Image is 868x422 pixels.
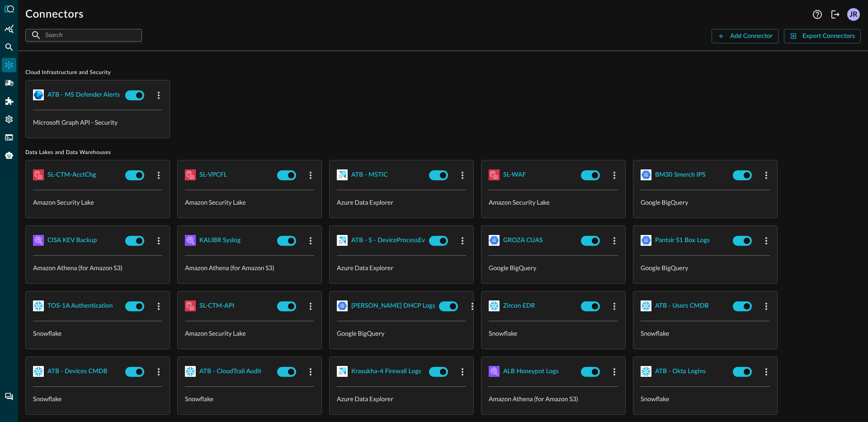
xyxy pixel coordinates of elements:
div: Federated Search [2,40,16,54]
div: SL-CTM-API [199,300,234,312]
button: Logout [828,7,843,22]
button: SL-VPCFL [199,168,227,182]
img: AWSSecurityLake.svg [33,169,44,180]
img: GoogleBigQuery.svg [337,300,348,311]
div: Pantsir S1 Box Logs [655,235,710,246]
p: Google BigQuery [641,197,770,207]
button: Krasukha-4 Firewall Logs [351,364,421,379]
button: CISA KEV Backup [47,233,97,248]
div: Pipelines [2,76,16,90]
p: Azure Data Explorer [337,197,466,207]
img: GoogleBigQuery.svg [641,235,651,246]
p: Google BigQuery [489,263,618,272]
button: ATB - Okta Logins [655,364,706,379]
div: Zircon EDR [503,300,535,312]
div: Summary Insights [2,22,16,36]
img: GoogleBigQuery.svg [489,235,500,246]
img: AzureDataExplorer.svg [337,169,348,180]
button: KALIBR Syslog [199,233,241,248]
button: ATB - CloudTrail Audit [199,364,261,379]
p: Amazon Athena (for Amazon S3) [33,263,162,272]
button: BM30 Smerch IPS [655,168,706,182]
img: MicrosoftGraph.svg [33,89,44,100]
p: Azure Data Explorer [337,263,466,272]
p: Snowflake [185,394,314,403]
div: ATB - Okta Logins [655,366,706,377]
button: Zircon EDR [503,299,535,313]
button: ATB - MSTIC [351,168,388,182]
button: TOS-1A Authentication [47,299,113,313]
img: Snowflake.svg [33,366,44,377]
button: Help [810,7,825,22]
div: ATB - CloudTrail Audit [199,366,261,377]
button: SL-CTM-API [199,299,234,313]
span: Data Lakes and Data Warehouses [25,149,861,156]
button: ATB - S - DeviceProcessEv [351,233,425,248]
button: ATB - Devices CMDB [47,364,108,379]
div: SL-WAF [503,169,526,181]
p: Snowflake [33,394,162,403]
div: ATB - MS Defender Alerts [47,89,120,101]
button: ATB - Users CMDB [655,299,709,313]
button: Export Connectors [784,29,861,43]
div: Chat [2,389,16,404]
div: [PERSON_NAME] DHCP Logs [351,300,435,312]
p: Azure Data Explorer [337,394,466,403]
p: Snowflake [489,328,618,338]
img: AzureDataExplorer.svg [337,366,348,377]
p: Snowflake [33,328,162,338]
img: AWSSecurityLake.svg [185,169,196,180]
div: Export Connectors [802,31,855,42]
div: Krasukha-4 Firewall Logs [351,366,421,377]
div: Settings [2,112,16,127]
div: TOS-1A Authentication [47,300,113,312]
div: FSQL [2,130,16,145]
div: SL-VPCFL [199,169,227,181]
div: SL-CTM-AcctChg [47,169,96,181]
img: Snowflake.svg [489,300,500,311]
div: KALIBR Syslog [199,235,241,246]
div: Addons [2,94,17,108]
div: JR [847,8,860,21]
p: Amazon Security Lake [185,328,314,338]
img: GoogleBigQuery.svg [641,169,651,180]
img: AWSAthena.svg [489,366,500,377]
div: GROZA CUAS [503,235,543,246]
div: BM30 Smerch IPS [655,169,706,181]
button: SL-WAF [503,168,526,182]
div: CISA KEV Backup [47,235,97,246]
p: Amazon Security Lake [489,197,618,207]
div: Add Connector [730,31,773,42]
p: Snowflake [641,394,770,403]
span: Cloud Infrastructure and Security [25,69,861,76]
p: Amazon Athena (for Amazon S3) [489,394,618,403]
p: Microsoft Graph API - Security [33,117,162,127]
div: ATB - S - DeviceProcessEv [351,235,425,246]
img: Snowflake.svg [641,366,651,377]
p: Amazon Security Lake [185,197,314,207]
div: Connectors [2,58,16,72]
img: AWSSecurityLake.svg [185,300,196,311]
button: SL-CTM-AcctChg [47,168,96,182]
h1: Connectors [25,7,84,22]
img: AWSSecurityLake.svg [489,169,500,180]
button: GROZA CUAS [503,233,543,248]
div: ATB - MSTIC [351,169,388,181]
div: ALB Honeypot Logs [503,366,559,377]
p: Amazon Security Lake [33,197,162,207]
div: Query Agent [2,148,16,163]
input: Search [45,27,121,43]
img: AzureDataExplorer.svg [337,235,348,246]
img: Snowflake.svg [641,300,651,311]
p: Snowflake [641,328,770,338]
p: Google BigQuery [337,328,466,338]
div: ATB - Devices CMDB [47,366,108,377]
button: ATB - MS Defender Alerts [47,88,120,102]
button: [PERSON_NAME] DHCP Logs [351,299,435,313]
p: Amazon Athena (for Amazon S3) [185,263,314,272]
img: Snowflake.svg [33,300,44,311]
button: Add Connector [712,29,778,43]
button: Pantsir S1 Box Logs [655,233,710,248]
img: AWSAthena.svg [185,235,196,246]
button: ALB Honeypot Logs [503,364,559,379]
